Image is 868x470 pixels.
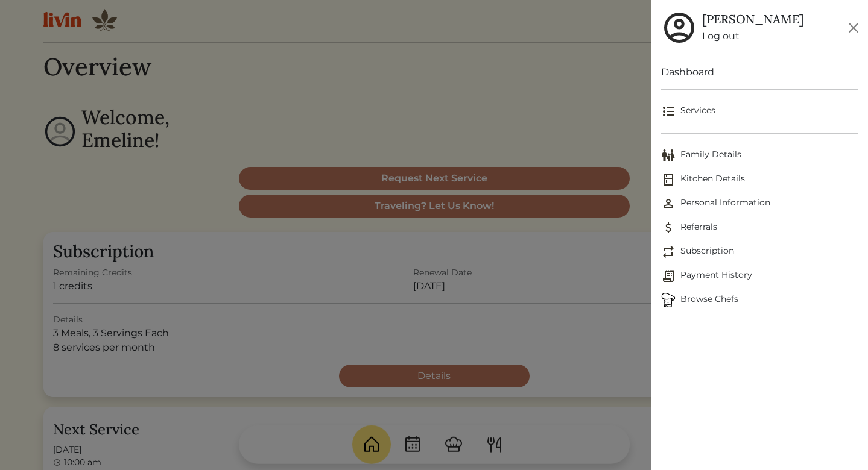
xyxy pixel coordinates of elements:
[661,264,858,288] a: Payment HistoryPayment History
[661,143,858,168] a: Family DetailsFamily Details
[661,172,858,187] span: Kitchen Details
[702,12,803,27] h5: [PERSON_NAME]
[661,221,858,235] span: Referrals
[661,148,676,163] img: Family Details
[661,293,858,307] span: Browse Chefs
[661,245,858,259] span: Subscription
[661,104,676,119] img: format_list_bulleted-ebc7f0161ee23162107b508e562e81cd567eeab2455044221954b09d19068e74.svg
[661,148,858,163] span: Family Details
[661,216,858,240] a: ReferralsReferrals
[661,288,858,312] a: ChefsBrowse Chefs
[661,269,676,283] img: Payment History
[661,172,676,187] img: Kitchen Details
[661,104,858,119] span: Services
[661,192,858,216] a: Personal InformationPersonal Information
[661,221,676,235] img: Referrals
[661,245,676,259] img: Subscription
[661,168,858,192] a: Kitchen DetailsKitchen Details
[844,18,863,37] button: Close
[661,65,858,80] a: Dashboard
[661,196,858,211] span: Personal Information
[702,29,803,43] a: Log out
[661,99,858,124] a: Services
[661,240,858,264] a: SubscriptionSubscription
[661,269,858,283] span: Payment History
[661,293,676,307] img: Browse Chefs
[661,10,697,46] img: user_account-e6e16d2ec92f44fc35f99ef0dc9cddf60790bfa021a6ecb1c896eb5d2907b31c.svg
[661,196,676,211] img: Personal Information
